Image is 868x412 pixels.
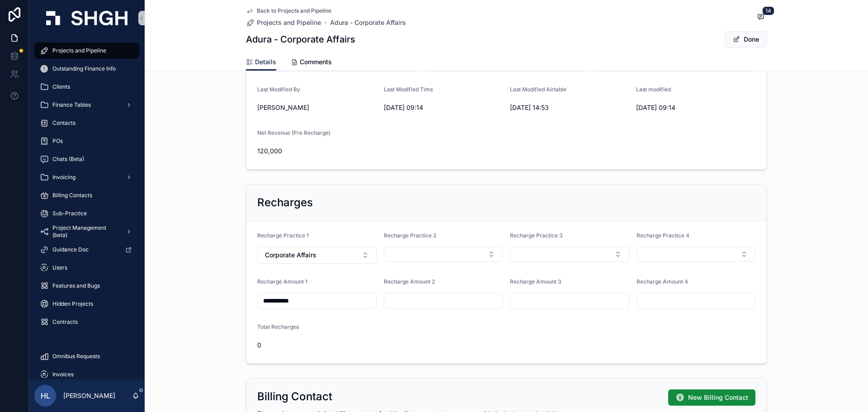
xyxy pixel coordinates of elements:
a: Invoicing [34,169,139,185]
span: Recharge Amount 2 [384,278,435,285]
span: 14 [762,6,774,15]
span: Contracts [52,318,78,326]
span: Project Management (beta) [52,224,118,239]
span: Hidden Projects [52,300,93,308]
span: Last Modified By [257,86,300,93]
a: Details [246,54,276,71]
button: 14 [755,12,767,23]
button: Done [725,31,767,47]
span: POs [52,137,63,145]
span: Total Recharges [257,323,299,330]
span: Clients [52,83,70,90]
span: Recharge Practice 4 [637,232,689,239]
a: Projects and Pipeline [34,43,139,59]
button: Select Button [257,246,377,264]
a: Guidance Doc [34,242,139,258]
a: Omnibus Requests [34,348,139,365]
a: Billing Contacts [34,187,139,204]
span: Finance Tables [52,101,91,109]
span: Contacts [52,119,75,127]
button: Select Button [384,246,503,262]
span: Comments [300,57,332,66]
a: Contacts [34,115,139,131]
span: Last Modified Airtable [510,86,566,93]
span: Recharge Practice 3 [510,232,563,239]
a: Contracts [34,314,139,330]
span: [DATE] 09:14 [636,103,755,112]
a: Clients [34,79,139,95]
span: 120,000 [257,147,377,156]
span: Back to Projects and Pipeline [257,7,331,14]
a: Outstanding Finance Info [34,61,139,77]
button: New Billing Contact [668,389,755,406]
button: Select Button [637,246,756,262]
h2: Recharges [257,195,313,210]
span: Details [255,57,276,66]
span: Chats (Beta) [52,156,84,163]
div: scrollable content [29,36,145,379]
a: Projects and Pipeline [246,18,321,27]
h2: Billing Contact [257,389,332,404]
span: Recharge Amount 3 [510,278,561,285]
span: Invoices [52,371,74,378]
a: Features and Bugs [34,278,139,294]
span: Outstanding Finance Info [52,65,116,72]
a: Project Management (beta) [34,223,139,240]
a: Hidden Projects [34,296,139,312]
span: Invoicing [52,174,75,181]
span: Recharge Practice 2 [384,232,436,239]
span: Omnibus Requests [52,353,100,360]
a: POs [34,133,139,149]
a: Back to Projects and Pipeline [246,7,331,14]
span: [DATE] 14:53 [510,103,629,112]
h1: Adura - Corporate Affairs [246,33,355,46]
span: Corporate Affairs [265,251,316,260]
span: Features and Bugs [52,282,100,289]
a: Finance Tables [34,97,139,113]
span: Last modified [636,86,671,93]
a: Sub-Practice [34,205,139,222]
span: 0 [257,341,377,350]
button: Select Button [510,246,629,262]
p: [PERSON_NAME] [63,391,115,400]
a: Chats (Beta) [34,151,139,167]
span: Recharge Amount 4 [637,278,688,285]
span: New Billing Contact [688,393,748,402]
span: Net Revenue (Pre Recharge) [257,129,330,136]
span: Recharge Practice 1 [257,232,309,239]
span: Recharge Amount 1 [257,278,307,285]
span: Billing Contacts [52,192,92,199]
span: Last Modified Time [384,86,433,93]
span: Projects and Pipeline [257,18,321,27]
span: Sub-Practice [52,210,87,217]
span: Users [52,264,67,271]
span: HL [41,390,50,401]
span: Guidance Doc [52,246,89,253]
a: Adura - Corporate Affairs [330,18,406,27]
span: [DATE] 09:14 [384,103,503,112]
img: App logo [46,11,127,25]
a: Invoices [34,366,139,383]
span: Projects and Pipeline [52,47,106,54]
a: Users [34,260,139,276]
a: Comments [291,54,332,72]
span: [PERSON_NAME] [257,103,309,112]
